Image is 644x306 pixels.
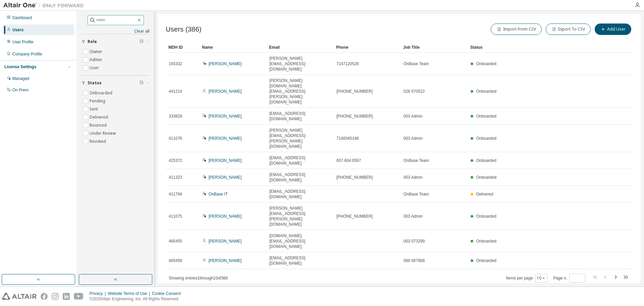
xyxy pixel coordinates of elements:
span: Page n. [553,274,585,282]
span: Onboarded [476,89,496,94]
span: Onboarded [476,61,496,66]
div: Cookie Consent [152,291,184,296]
span: 003 Admin [404,214,423,219]
span: Users (386) [166,26,202,33]
label: Sent [90,105,99,113]
span: Onboarded [476,175,496,180]
img: Altair One [3,2,87,9]
span: Role [88,39,97,44]
span: 441214 [169,89,182,94]
img: instagram.svg [52,293,59,300]
span: 193332 [169,61,182,67]
span: Clear filter [140,80,144,86]
span: 411076 [169,136,182,141]
span: Items per page [506,274,547,282]
span: OnBase Team [404,158,429,163]
label: Owner [90,48,104,56]
img: altair_logo.svg [2,293,37,300]
button: Status [82,76,150,90]
span: Onboarded [476,158,496,163]
img: linkedin.svg [63,293,70,300]
span: 333828 [169,114,182,119]
span: 465455 [169,238,182,244]
button: Add User [595,24,631,35]
span: [EMAIL_ADDRESS][DOMAIN_NAME] [269,172,330,183]
label: Onboarded [90,89,114,97]
span: 003 Admin [404,175,423,180]
label: Bounced [90,121,108,129]
span: [PHONE_NUMBER] [336,214,373,219]
span: 003 073299 [404,238,425,244]
a: [PERSON_NAME] [209,258,242,263]
p: © 2025 Altair Engineering, Inc. All Rights Reserved. [90,296,185,302]
span: [DOMAIN_NAME][EMAIL_ADDRESS][DOMAIN_NAME] [269,233,330,249]
label: Pending [90,97,107,105]
button: 10 [537,275,546,281]
div: Phone [336,42,398,53]
span: 411794 [169,191,182,197]
label: Delivered [90,113,109,121]
span: [PHONE_NUMBER] [336,89,373,94]
span: [EMAIL_ADDRESS][DOMAIN_NAME] [269,155,330,166]
label: User [90,64,100,72]
a: Clear all [82,29,150,34]
span: Delivered [476,192,493,196]
span: [PHONE_NUMBER] [336,114,373,119]
span: Showing entries 1 through 10 of 386 [169,276,228,280]
span: 411075 [169,214,182,219]
span: 003 Admin [404,136,423,141]
span: [PERSON_NAME][EMAIL_ADDRESS][PERSON_NAME][DOMAIN_NAME] [269,128,330,149]
span: 657.604.0597 [336,158,361,163]
div: Managed [12,76,29,81]
span: 7148345148 [336,136,359,141]
div: Email [269,42,331,53]
span: 411323 [169,175,182,180]
span: [EMAIL_ADDRESS][DOMAIN_NAME] [269,189,330,200]
a: [PERSON_NAME] [209,175,242,180]
span: 425372 [169,158,182,163]
div: Name [202,42,264,53]
span: [PERSON_NAME][EMAIL_ADDRESS][PERSON_NAME][DOMAIN_NAME] [269,206,330,227]
label: Under Review [90,129,117,137]
label: Revoked [90,137,107,145]
span: 026 070522 [404,89,425,94]
span: Onboarded [476,136,496,141]
div: Users [12,27,23,33]
span: OnBase Team [404,191,429,197]
div: Dashboard [12,15,32,20]
img: facebook.svg [41,293,48,300]
button: Role [82,34,150,49]
div: Privacy [90,291,108,296]
span: Onboarded [476,258,496,263]
span: 7147120528 [336,61,359,67]
div: License Settings [4,64,36,70]
div: Status [470,42,598,53]
div: Website Terms of Use [108,291,152,296]
div: Job Title [403,42,465,53]
a: [PERSON_NAME] [209,239,242,244]
span: [PHONE_NUMBER] [336,175,373,180]
a: [PERSON_NAME] [209,214,242,219]
span: 465456 [169,258,182,263]
span: Onboarded [476,239,496,244]
label: Admin [90,56,103,64]
span: 060 067808 [404,258,425,263]
a: [PERSON_NAME] [209,114,242,119]
button: Export To CSV [546,24,591,35]
span: 003 Admin [404,114,423,119]
div: MDH ID [168,42,197,53]
a: [PERSON_NAME] [209,89,242,94]
div: User Profile [12,39,34,45]
span: [PERSON_NAME][EMAIL_ADDRESS][DOMAIN_NAME] [269,56,330,72]
div: On Prem [12,87,29,93]
div: Company Profile [12,51,42,57]
span: Clear filter [140,39,144,44]
a: [PERSON_NAME] [209,61,242,66]
a: OnBase IT [209,192,228,196]
span: [EMAIL_ADDRESS][DOMAIN_NAME] [269,255,330,266]
button: Import From CSV [491,24,542,35]
a: [PERSON_NAME] [209,158,242,163]
span: Onboarded [476,114,496,119]
a: [PERSON_NAME] [209,136,242,141]
img: youtube.svg [74,293,84,300]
